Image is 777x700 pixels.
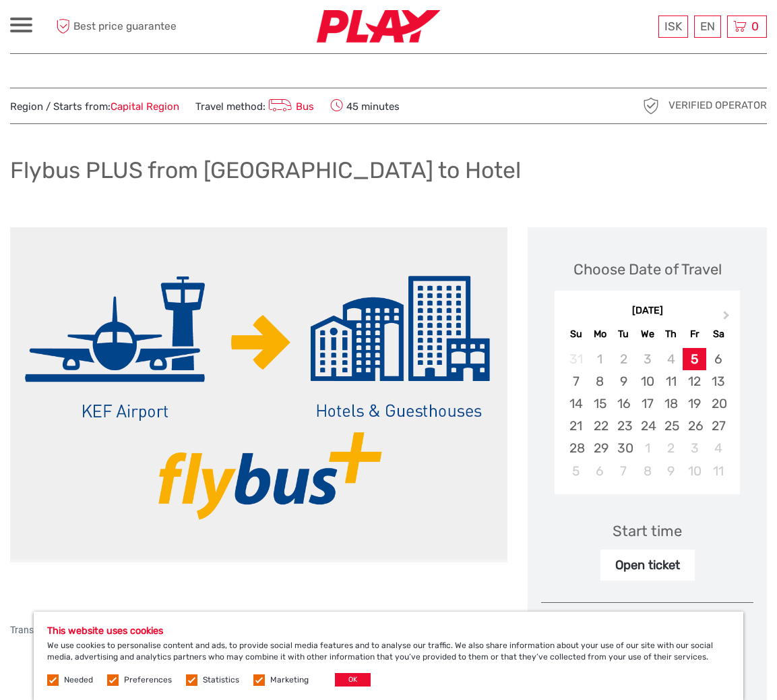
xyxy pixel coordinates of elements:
[588,392,612,415] div: Choose Monday, September 15th, 2025
[683,415,706,437] div: Choose Friday, September 26th, 2025
[635,415,659,437] div: Choose Wednesday, September 24th, 2025
[659,325,683,343] div: Th
[683,325,706,343] div: Fr
[683,348,706,370] div: Choose Friday, September 5th, 2025
[613,521,682,542] div: Start time
[559,348,735,482] div: month 2025-09
[683,437,706,459] div: Choose Friday, October 3rd, 2025
[683,460,706,482] div: Choose Friday, October 10th, 2025
[588,460,612,482] div: Choose Monday, October 6th, 2025
[564,437,588,459] div: Choose Sunday, September 28th, 2025
[612,392,635,415] div: Choose Tuesday, September 16th, 2025
[635,370,659,392] div: Choose Wednesday, September 10th, 2025
[266,100,314,113] a: Bus
[10,156,521,184] h1: Flybus PLUS from [GEOGRAPHIC_DATA] to Hotel
[706,348,730,370] div: Choose Saturday, September 6th, 2025
[573,259,722,280] div: Choose Date of Travel
[588,437,612,459] div: Choose Monday, September 29th, 2025
[706,392,730,415] div: Choose Saturday, September 20th, 2025
[111,100,179,113] a: Capital Region
[330,96,400,115] span: 45 minutes
[659,348,683,370] div: Not available Thursday, September 4th, 2025
[717,308,739,329] button: Next Month
[635,460,659,482] div: Choose Wednesday, October 8th, 2025
[155,21,171,37] button: Open LiveChat chat widget
[195,96,314,115] span: Travel method:
[612,325,635,343] div: Tu
[706,415,730,437] div: Choose Saturday, September 27th, 2025
[635,325,659,343] div: We
[600,550,695,581] div: Open ticket
[612,415,635,437] div: Choose Tuesday, September 23rd, 2025
[34,612,743,700] div: We use cookies to personalise content and ads, to provide social media features and to analyse ou...
[564,325,588,343] div: Su
[659,392,683,415] div: Choose Thursday, September 18th, 2025
[706,437,730,459] div: Choose Saturday, October 4th, 2025
[270,674,309,686] label: Marketing
[635,392,659,415] div: Choose Wednesday, September 17th, 2025
[612,348,635,370] div: Not available Tuesday, September 2nd, 2025
[588,370,612,392] div: Choose Monday, September 8th, 2025
[706,370,730,392] div: Choose Saturday, September 13th, 2025
[10,227,507,559] img: a771a4b2aca44685afd228bf32f054e4_main_slider.png
[10,624,299,635] span: Transfer from [GEOGRAPHIC_DATA] to
[635,437,659,459] div: Choose Wednesday, October 1st, 2025
[683,392,706,415] div: Choose Friday, September 19th, 2025
[659,460,683,482] div: Choose Thursday, October 9th, 2025
[640,95,662,117] img: verified_operator_grey_128.png
[564,348,588,370] div: Not available Sunday, August 31st, 2025
[124,674,172,686] label: Preferences
[564,392,588,415] div: Choose Sunday, September 14th, 2025
[694,16,721,38] div: EN
[635,348,659,370] div: Not available Wednesday, September 3rd, 2025
[10,100,179,114] span: Region / Starts from:
[555,304,740,318] div: [DATE]
[664,20,682,33] span: ISK
[612,370,635,392] div: Choose Tuesday, September 9th, 2025
[706,325,730,343] div: Sa
[335,673,371,687] button: OK
[588,348,612,370] div: Not available Monday, September 1st, 2025
[659,370,683,392] div: Choose Thursday, September 11th, 2025
[612,460,635,482] div: Choose Tuesday, October 7th, 2025
[749,20,761,33] span: 0
[683,370,706,392] div: Choose Friday, September 12th, 2025
[669,98,767,113] span: Verified Operator
[588,415,612,437] div: Choose Monday, September 22nd, 2025
[564,415,588,437] div: Choose Sunday, September 21st, 2025
[588,325,612,343] div: Mo
[612,437,635,459] div: Choose Tuesday, September 30th, 2025
[317,10,440,43] img: Fly Play
[564,460,588,482] div: Choose Sunday, October 5th, 2025
[564,370,588,392] div: Choose Sunday, September 7th, 2025
[19,24,152,34] p: We're away right now. Please check back later!
[47,625,730,637] h5: This website uses cookies
[203,674,239,686] label: Statistics
[706,460,730,482] div: Choose Saturday, October 11th, 2025
[659,437,683,459] div: Choose Thursday, October 2nd, 2025
[53,16,199,38] span: Best price guarantee
[659,415,683,437] div: Choose Thursday, September 25th, 2025
[64,674,93,686] label: Needed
